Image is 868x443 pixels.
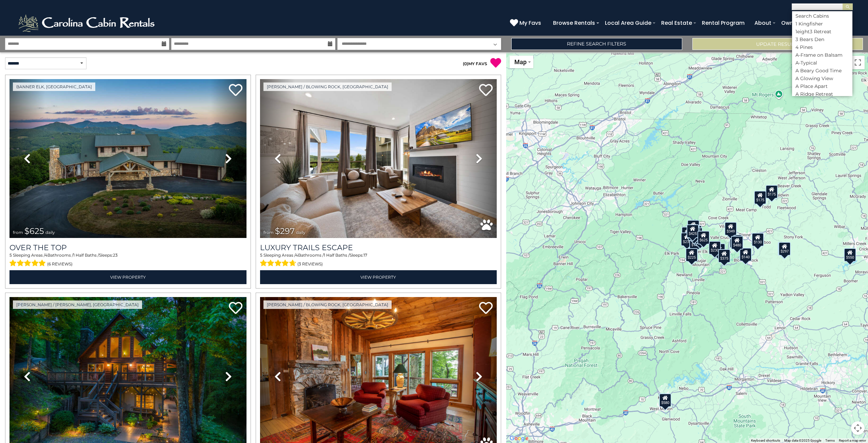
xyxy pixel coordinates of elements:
[686,248,698,261] div: $225
[730,235,742,248] div: $165
[792,13,852,19] li: Search Cabins
[463,61,468,66] span: ( )
[263,230,274,235] span: from
[839,439,866,442] a: Report a map error
[13,300,142,309] a: [PERSON_NAME] / [PERSON_NAME], [GEOGRAPHIC_DATA]
[324,253,350,258] span: 1 Half Baths /
[692,38,863,50] button: Update Results
[778,242,791,255] div: $297
[751,17,775,29] a: About
[687,220,699,233] div: $125
[73,253,99,258] span: 1 Half Baths /
[698,17,748,29] a: Rental Program
[724,222,736,236] div: $349
[260,253,262,258] span: 5
[689,236,702,249] div: $185
[601,17,655,29] a: Local Area Guide
[17,13,158,33] img: White-1-2.png
[463,61,487,66] a: (0)MY FAVS
[754,191,766,204] div: $175
[47,260,73,269] span: (6 reviews)
[686,224,698,238] div: $425
[697,230,710,244] div: $625
[851,421,865,435] button: Map camera controls
[851,56,865,69] button: Toggle fullscreen view
[13,82,95,91] a: Banner Elk, [GEOGRAPHIC_DATA]
[9,253,12,258] span: 5
[778,17,818,29] a: Owner Login
[752,233,764,246] div: $130
[510,19,543,27] a: My Favs
[45,230,55,235] span: daily
[9,243,246,252] a: Over The Top
[659,393,671,407] div: $580
[778,242,790,255] div: $185
[751,438,780,443] button: Keyboard shortcuts
[260,79,497,238] img: thumbnail_168695581.jpeg
[260,243,497,252] a: Luxury Trails Escape
[792,75,852,81] li: A Glowing View
[792,83,852,89] li: A Place Apart
[694,232,706,245] div: $215
[297,260,323,269] span: (3 reviews)
[229,301,242,316] a: Add to favorites
[792,36,852,42] li: 3 Bears Den
[260,270,497,284] a: View Property
[681,233,693,246] div: $230
[765,185,777,199] div: $175
[690,227,702,241] div: $165
[508,434,530,443] a: Open this area in Google Maps (opens a new window)
[363,253,367,258] span: 17
[511,38,682,50] a: Refine Search Filters
[658,17,695,29] a: Real Estate
[739,247,752,261] div: $140
[731,236,743,250] div: $480
[792,60,852,66] li: A-Typical
[550,17,598,29] a: Browse Rentals
[519,19,541,27] span: My Favs
[792,68,852,74] li: A Beary Good Time
[275,226,295,236] span: $297
[510,56,533,68] button: Change map style
[514,58,527,66] span: Map
[479,83,493,98] a: Add to favorites
[708,241,721,254] div: $230
[9,270,246,284] a: View Property
[718,249,730,262] div: $375
[45,253,47,258] span: 4
[260,252,497,269] div: Sleeping Areas / Bathrooms / Sleeps:
[296,230,305,235] span: daily
[464,61,467,66] span: 0
[792,52,852,58] li: A-Frame on Balsam
[508,434,530,443] img: Google
[263,300,392,309] a: [PERSON_NAME] / Blowing Rock, [GEOGRAPHIC_DATA]
[688,227,700,240] div: $535
[263,82,392,91] a: [PERSON_NAME] / Blowing Rock, [GEOGRAPHIC_DATA]
[479,301,493,316] a: Add to favorites
[792,44,852,50] li: 4 Pines
[9,252,246,269] div: Sleeping Areas / Bathrooms / Sleeps:
[9,79,246,238] img: thumbnail_167153549.jpeg
[825,439,835,442] a: Terms (opens in new tab)
[113,253,118,258] span: 23
[13,230,23,235] span: from
[844,248,856,262] div: $550
[792,29,852,35] li: 1eight3 Retreat
[24,226,44,236] span: $625
[792,21,852,27] li: 1 Kingfisher
[784,439,821,442] span: Map data ©2025 Google
[792,91,852,97] li: A Ridge Retreat
[295,253,298,258] span: 4
[778,242,790,255] div: $325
